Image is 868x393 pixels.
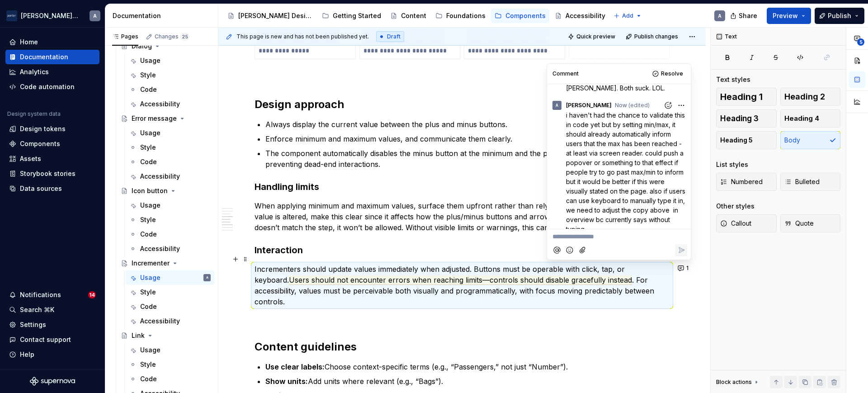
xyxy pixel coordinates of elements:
div: Style [140,71,156,80]
button: 1 [675,262,693,275]
button: Heading 1 [716,88,777,106]
div: Components [20,139,60,148]
span: 25 [180,33,189,40]
button: Reply [675,244,687,256]
button: Publish [815,8,864,24]
div: Accessibility [140,172,180,181]
span: Quote [784,219,814,228]
a: Accessibility [126,241,214,256]
button: Numbered [716,173,777,191]
a: Supernova Logo [30,377,75,386]
button: Bulleted [780,173,841,191]
div: Accessibility [566,11,605,20]
div: Style [140,288,156,297]
div: List styles [716,160,748,169]
div: Code [140,157,157,166]
a: Accessibility [551,9,609,23]
img: f0306bc8-3074-41fb-b11c-7d2e8671d5eb.png [6,10,17,21]
span: Heading 1 [720,92,763,101]
div: A [718,12,722,19]
span: 14 [88,291,96,298]
a: Home [5,35,99,49]
div: Changes [155,33,189,40]
a: Settings [5,317,99,332]
a: Style [126,140,214,155]
button: Quote [780,214,841,232]
div: A [556,102,558,109]
button: Mention someone [551,244,563,256]
button: Contact support [5,332,99,347]
a: Code [126,299,214,314]
a: Accessibility [126,97,214,111]
div: Getting Started [333,11,381,20]
div: Content [401,11,426,20]
div: Composer editor [551,229,687,241]
div: Foundations [446,11,486,20]
button: Heading 4 [780,109,841,128]
span: Yes, user can input numbers with their keyboard. Good question. How this affects error vs disable... [566,46,686,92]
button: Attach files [577,244,589,256]
button: Quick preview [565,30,619,43]
div: Code [140,302,157,311]
button: Preview [767,8,811,24]
p: The component automatically disables the minus button at the minimum and the plus button at the m... [265,148,670,170]
a: Code automation [5,80,99,94]
a: Error message [117,111,214,126]
div: Link [132,331,145,340]
div: Pages [112,33,138,40]
p: When applying minimum and maximum values, surface them upfront rather than relying on error messa... [255,200,670,233]
h2: Content guidelines [255,340,670,354]
a: Usage [126,198,214,213]
div: Code automation [20,82,75,91]
h3: Interaction [255,244,670,256]
a: Style [126,285,214,299]
button: Add reaction [662,99,674,111]
button: Share [726,8,763,24]
div: Style [140,360,156,369]
a: Style [126,68,214,82]
a: Usage [126,126,214,140]
a: Style [126,357,214,372]
strong: Use clear labels: [265,362,325,371]
a: UsageA [126,270,214,285]
div: Style [140,143,156,152]
span: Publish [828,11,851,20]
div: Design tokens [20,124,66,133]
a: Data sources [5,181,99,196]
div: Design system data [7,110,61,118]
div: Usage [140,346,160,355]
a: Content [387,9,430,23]
div: Usage [140,201,160,210]
button: Add [611,9,645,22]
a: Components [5,137,99,151]
span: Draft [387,33,401,40]
button: More [675,99,687,111]
span: Quick preview [576,33,615,40]
a: Link [117,328,214,343]
span: Heading 5 [720,136,753,145]
button: Resolve [650,67,687,80]
a: Assets [5,152,99,166]
div: Block actions [716,376,760,388]
p: Enforce minimum and maximum values, and communicate them clearly. [265,133,670,144]
a: Dialog [117,39,214,53]
div: Data sources [20,184,62,193]
div: Code [140,85,157,94]
div: Other styles [716,202,755,211]
div: Style [140,215,156,224]
span: Add [622,12,633,19]
div: Settings [20,320,46,329]
a: Design tokens [5,122,99,136]
div: Usage [140,56,160,65]
a: Code [126,82,214,97]
div: A [93,12,97,19]
div: Home [20,38,38,47]
span: Numbered [720,177,763,186]
span: i haven't had the chance to validate this in code yet but by setting min/max, it should already a... [566,111,687,233]
button: Heading 5 [716,131,777,149]
a: [PERSON_NAME] Design [224,9,316,23]
div: Accessibility [140,99,180,109]
span: Publish changes [634,33,678,40]
div: Documentation [20,52,68,62]
a: Components [491,9,549,23]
